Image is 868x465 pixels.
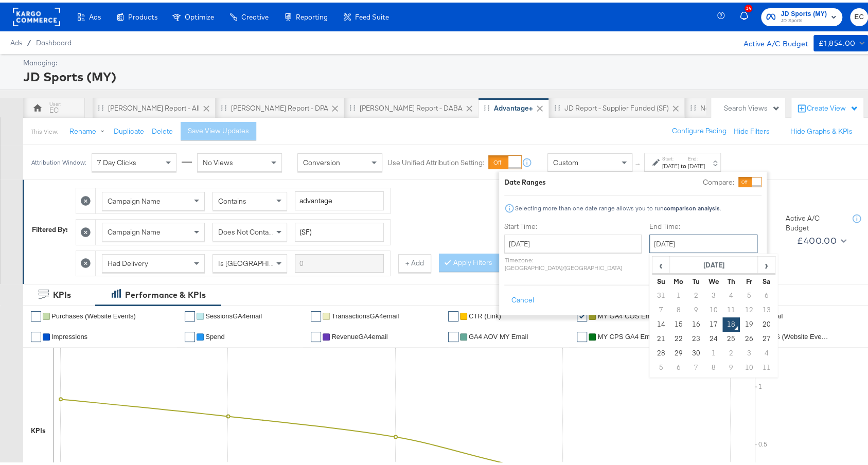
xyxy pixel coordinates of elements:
[761,6,842,24] button: JD Sports (MY)JD Sports
[745,2,752,10] div: 34
[577,329,587,339] a: ✔
[331,330,387,338] span: RevenueGA4email
[652,300,670,315] td: 7
[740,344,757,358] td: 3
[231,101,328,111] div: [PERSON_NAME] Report - DPA
[705,329,722,344] td: 24
[679,159,688,167] strong: to
[790,124,853,134] button: Hide Graphs & KPIs
[781,6,827,17] span: JD Sports (MY)
[108,256,148,265] span: Had Delivery
[515,202,721,209] div: Selecting more than one date range allows you to run .
[185,10,214,19] span: Optimize
[218,256,297,265] span: Is [GEOGRAPHIC_DATA]
[722,358,740,372] td: 9
[554,102,560,108] div: Drag to reorder tab
[331,310,399,317] span: TransactionsGA4email
[387,155,484,165] label: Use Unified Attribution Setting:
[793,230,848,246] button: £400.00
[652,272,670,286] th: Su
[705,344,722,358] td: 1
[295,220,384,239] input: Enter a search term
[108,194,161,203] span: Campaign Name
[757,329,775,344] td: 27
[564,101,669,111] div: JD Report - Supplier Funded (SF)
[797,230,837,246] div: £400.00
[740,286,757,300] td: 5
[553,155,578,165] span: Custom
[670,358,687,372] td: 6
[722,300,740,315] td: 11
[722,344,740,358] td: 2
[185,329,195,339] a: ✔
[652,286,670,300] td: 31
[757,286,775,300] td: 6
[813,32,868,49] button: £1,854.00
[722,286,740,300] td: 4
[23,56,865,65] div: Managing:
[665,119,734,138] button: Configure Pacing
[670,315,687,329] td: 15
[31,329,41,339] a: ✔
[448,309,458,319] a: ✔
[51,310,136,317] span: Purchases (Website Events)
[687,344,705,358] td: 30
[664,202,720,209] strong: comparison analysis
[62,120,116,138] button: Rename
[504,175,546,185] div: Date Ranges
[670,344,687,358] td: 29
[740,315,757,329] td: 19
[108,225,161,234] span: Campaign Name
[724,101,780,111] div: Search Views
[781,14,827,23] span: JD Sports
[51,330,87,338] span: Impressions
[738,5,756,25] button: 34
[819,34,856,47] div: £1,854.00
[757,300,775,315] td: 13
[757,358,775,372] td: 11
[31,125,58,133] div: This View:
[311,309,321,319] a: ✔
[295,189,384,208] input: Enter a search term
[10,36,22,44] span: Ads
[205,330,225,338] span: Spend
[662,159,679,168] div: [DATE]
[31,309,41,319] a: ✔
[807,101,858,111] div: Create View
[687,300,705,315] td: 9
[670,329,687,344] td: 22
[469,310,501,317] span: CTR (Link)
[241,10,269,19] span: Creative
[734,124,770,134] button: Hide Filters
[662,153,679,159] label: Start:
[688,153,705,159] label: End:
[221,102,226,108] div: Drag to reorder tab
[733,32,808,48] div: Active A/C Budget
[349,102,355,108] div: Drag to reorder tab
[740,358,757,372] td: 10
[128,10,157,19] span: Products
[398,252,431,270] button: + Add
[652,329,670,344] td: 21
[728,330,830,338] span: Purchases ROAS (Website Events)
[355,10,389,19] span: Feed Suite
[597,310,658,317] span: MY GA4 COS Email
[577,309,587,319] a: ✔
[98,102,103,108] div: Drag to reorder tab
[360,101,463,111] div: [PERSON_NAME] Report - DABA
[687,286,705,300] td: 2
[687,272,705,286] th: Tu
[705,358,722,372] td: 8
[36,36,72,44] a: Dashboard
[469,330,528,338] span: GA4 AOV MY Email
[757,315,775,329] td: 20
[185,309,195,319] a: ✔
[705,272,722,286] th: We
[687,315,705,329] td: 16
[504,289,541,307] button: Cancel
[448,329,458,339] a: ✔
[670,272,687,286] th: Mo
[740,300,757,315] td: 12
[700,101,733,111] div: New View
[670,300,687,315] td: 8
